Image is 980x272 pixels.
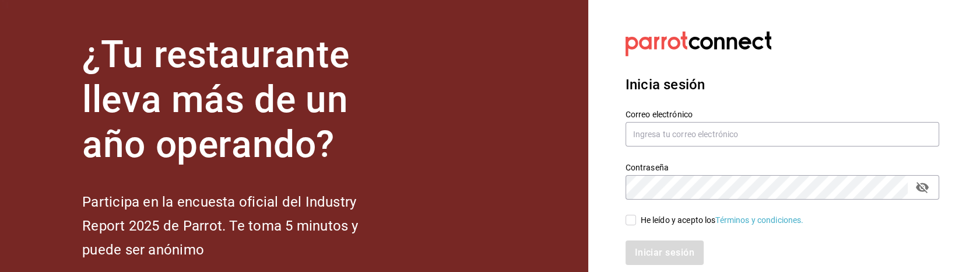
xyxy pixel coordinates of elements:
h1: ¿Tu restaurante lleva más de un año operando? [82,33,397,167]
h2: Participa en la encuesta oficial del Industry Report 2025 de Parrot. Te toma 5 minutos y puede se... [82,190,397,261]
input: Ingresa tu correo electrónico [626,122,939,147]
a: Términos y condiciones. [715,215,803,225]
div: He leído y acepto los [641,214,804,226]
button: passwordField [912,177,932,197]
h3: Inicia sesión [626,74,939,95]
label: Correo electrónico [626,110,939,118]
label: Contraseña [626,163,939,172]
